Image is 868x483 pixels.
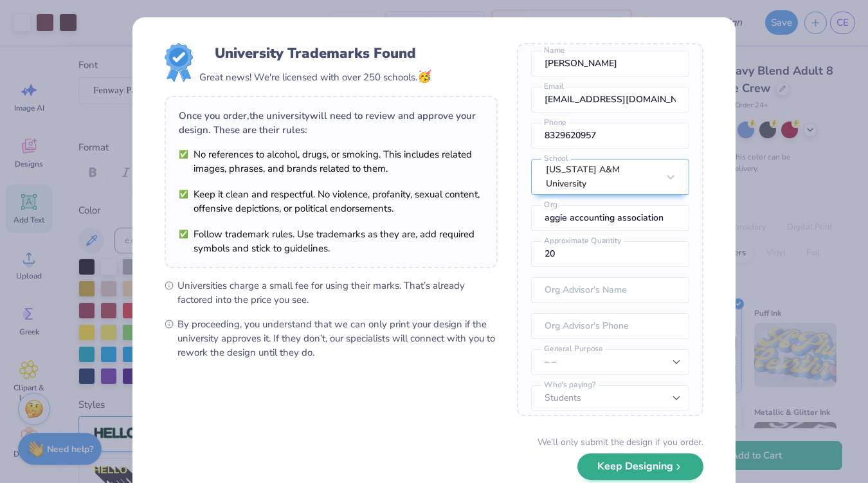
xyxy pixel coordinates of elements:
[531,277,689,303] input: Org Advisor's Name
[179,187,484,215] li: Keep it clean and respectful. No violence, profanity, sexual content, offensive depictions, or po...
[531,241,689,267] input: Approximate Quantity
[215,43,416,64] div: University Trademarks Found
[531,51,689,77] input: Name
[538,435,703,449] div: We’ll only submit the design if you order.
[531,205,689,231] input: Org
[417,69,431,84] span: 🥳
[577,453,703,480] button: Keep Designing
[179,109,484,137] div: Once you order, the university will need to review and approve your design. These are their rules:
[531,313,689,339] input: Org Advisor's Phone
[199,68,431,86] div: Great news! We're licensed with over 250 schools.
[546,163,658,191] div: [US_STATE] A&M University
[165,43,193,82] img: License badge
[531,123,689,149] input: Phone
[179,147,484,176] li: No references to alcohol, drugs, or smoking. This includes related images, phrases, and brands re...
[531,87,689,113] input: Email
[177,317,498,360] span: By proceeding, you understand that we can only print your design if the university approves it. I...
[177,278,498,307] span: Universities charge a small fee for using their marks. That’s already factored into the price you...
[179,227,484,255] li: Follow trademark rules. Use trademarks as they are, add required symbols and stick to guidelines.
